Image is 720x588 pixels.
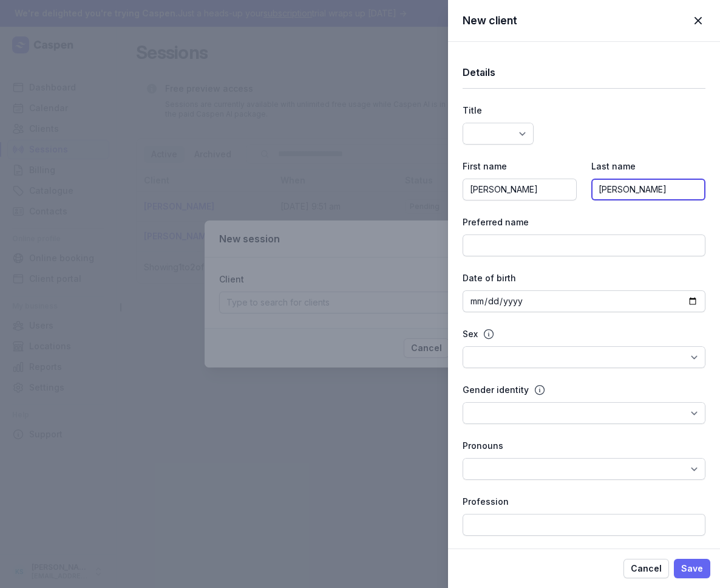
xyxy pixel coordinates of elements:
h1: Details [463,64,705,81]
div: Title [463,103,534,118]
div: Date of birth [463,271,705,285]
h2: New client [463,13,517,28]
span: Cancel [631,561,662,576]
div: Profession [463,494,705,509]
div: Gender identity [463,383,529,397]
div: Pronouns [463,439,503,453]
span: Save [681,561,703,576]
div: Last name [591,159,705,174]
button: Cancel [623,559,669,578]
div: First name [463,159,577,174]
button: Save [674,559,710,578]
div: Preferred name [463,215,705,230]
div: Sex [463,327,478,341]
